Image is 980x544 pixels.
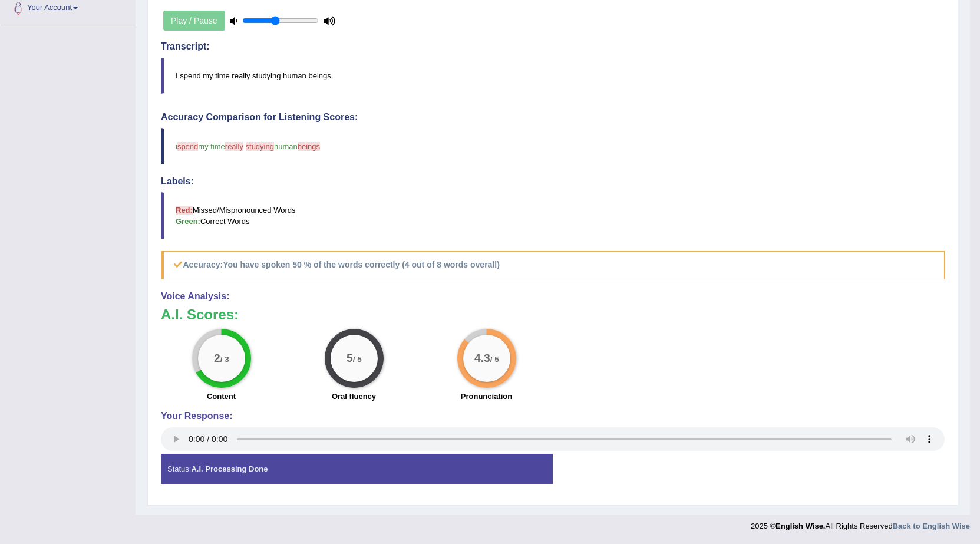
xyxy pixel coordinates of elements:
[176,217,200,226] b: Green:
[207,391,236,402] label: Content
[490,355,499,364] small: / 5
[161,454,553,484] div: Status:
[220,355,229,364] small: / 3
[176,206,193,215] b: Red:
[161,192,945,239] blockquote: Missed/Mispronounced Words Correct Words
[893,522,970,530] a: Back to English Wise
[161,112,945,123] h4: Accuracy Comparison for Listening Scores:
[177,142,198,151] span: spend
[161,291,945,302] h4: Voice Analysis:
[352,355,361,364] small: / 5
[214,352,220,365] big: 2
[161,58,945,94] blockquote: I spend my time really studying human beings.
[161,411,945,421] h4: Your Response:
[223,260,500,269] b: You have spoken 50 % of the words correctly (4 out of 8 words overall)
[198,142,225,151] span: my time
[298,142,320,151] span: beings
[332,391,376,402] label: Oral fluency
[161,306,239,322] b: A.I. Scores:
[474,352,490,365] big: 4.3
[161,251,945,279] h5: Accuracy:
[274,142,298,151] span: human
[161,41,945,52] h4: Transcript:
[246,142,274,151] span: studying
[191,464,268,473] strong: A.I. Processing Done
[176,142,177,151] span: i
[461,391,512,402] label: Pronunciation
[161,176,945,187] h4: Labels:
[776,522,825,530] strong: English Wise.
[751,515,970,532] div: 2025 © All Rights Reserved
[347,352,353,365] big: 5
[225,142,243,151] span: really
